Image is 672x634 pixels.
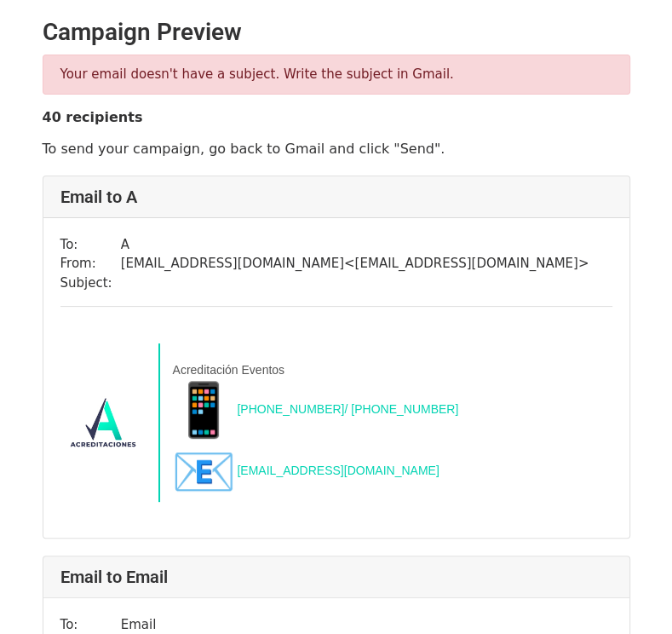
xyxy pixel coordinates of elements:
p: To send your campaign, go back to Gmail and click "Send". [43,140,630,158]
p: Your email doesn't have a subject. Write the subject in Gmail. [60,66,612,84]
span: Acreditación Eventos [173,363,285,377]
h4: Email to A [60,187,612,207]
a: [EMAIL_ADDRESS][DOMAIN_NAME] [237,463,439,476]
a: [PHONE_NUMBER]/ [PHONE_NUMBER] [237,401,458,415]
img: 📱 [173,379,234,441]
h4: Email to Email [60,567,612,587]
h2: Campaign Preview [43,18,630,47]
td: From: [60,254,121,274]
img: 📧 [173,441,234,502]
td: To: [60,235,121,255]
td: A [121,235,589,255]
td: [EMAIL_ADDRESS][DOMAIN_NAME] < [EMAIL_ADDRESS][DOMAIN_NAME] > [121,254,589,274]
iframe: Chat Widget [587,552,672,634]
img: Acreditaciones [60,387,146,458]
strong: 40 recipients [43,109,143,125]
td: Subject: [60,274,121,293]
div: Widget de chat [587,552,672,634]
